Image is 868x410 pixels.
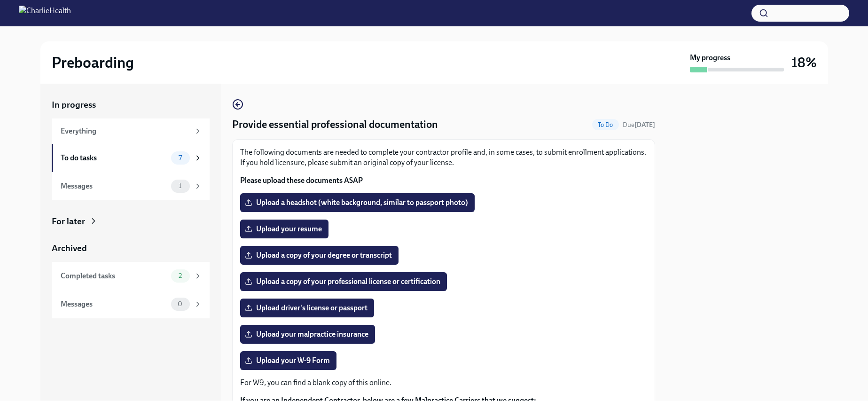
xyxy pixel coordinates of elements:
[240,193,475,212] label: Upload a headshot (white background, similar to passport photo)
[240,147,647,168] p: The following documents are needed to complete your contractor profile and, in some cases, to sub...
[623,120,655,129] span: September 17th, 2025 08:00
[247,224,322,234] span: Upload your resume
[52,290,210,318] a: Messages0
[173,154,188,161] span: 7
[634,121,655,129] strong: [DATE]
[240,396,536,405] strong: If you are an Independent Contractor, below are a few Malpractice Carriers that we suggest:
[52,215,210,228] a: For later
[232,118,438,132] h4: Provide essential professional documentation
[172,300,188,307] span: 0
[690,53,730,63] strong: My progress
[52,53,134,72] h2: Preboarding
[173,182,187,189] span: 1
[61,271,167,281] div: Completed tasks
[247,251,392,260] span: Upload a copy of your degree or transcript
[240,220,328,238] label: Upload your resume
[240,351,336,370] label: Upload your W-9 Form
[52,172,210,200] a: Messages1
[240,246,399,265] label: Upload a copy of your degree or transcript
[52,144,210,172] a: To do tasks7
[52,118,210,144] a: Everything
[61,299,167,309] div: Messages
[247,198,468,207] span: Upload a headshot (white background, similar to passport photo)
[240,299,374,317] label: Upload driver's license or passport
[791,54,817,71] h3: 18%
[240,325,375,344] label: Upload your malpractice insurance
[247,330,368,339] span: Upload your malpractice insurance
[240,272,447,291] label: Upload a copy of your professional license or certification
[623,121,655,129] span: Due
[240,176,363,185] strong: Please upload these documents ASAP
[52,262,210,290] a: Completed tasks2
[52,215,85,228] div: For later
[61,181,167,191] div: Messages
[52,99,210,111] a: In progress
[61,153,167,163] div: To do tasks
[19,6,71,21] img: CharlieHealth
[592,121,619,128] span: To Do
[61,126,190,136] div: Everything
[240,378,647,388] p: For W9, you can find a blank copy of this online.
[247,277,440,286] span: Upload a copy of your professional license or certification
[247,303,368,313] span: Upload driver's license or passport
[52,242,210,254] a: Archived
[247,356,330,365] span: Upload your W-9 Form
[173,272,188,279] span: 2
